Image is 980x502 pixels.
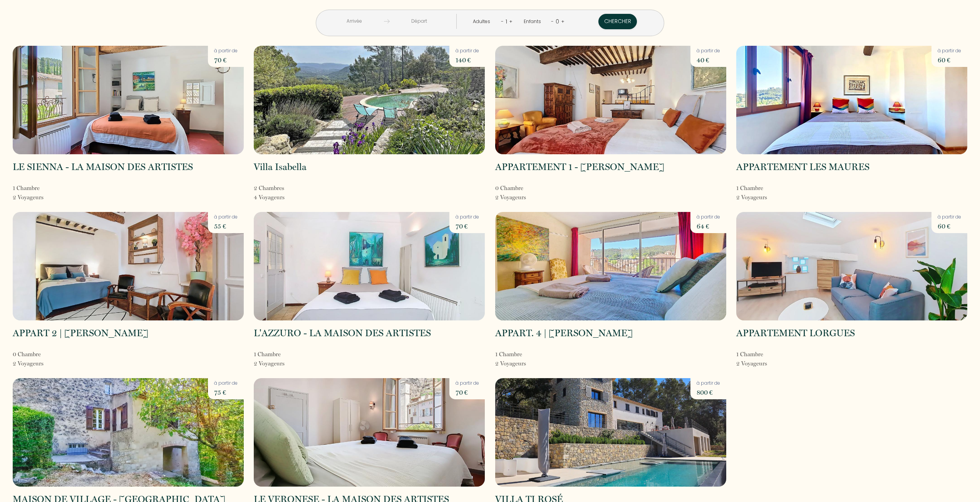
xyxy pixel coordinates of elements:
p: à partir de [456,380,479,387]
a: - [551,18,554,25]
span: s [282,194,285,201]
p: 0 Chambre [13,350,44,359]
button: Chercher [598,14,637,29]
h2: Villa Isabella [254,162,307,172]
h2: APPARTEMENT 1 - [PERSON_NAME] [495,162,664,172]
p: à partir de [214,380,238,387]
a: - [501,18,504,25]
img: rental-image [495,212,726,320]
p: 2 Voyageur [736,359,767,368]
p: 2 Voyageur [13,193,44,202]
p: 0 Chambre [495,183,526,193]
p: 40 € [697,55,720,65]
h2: APPARTEMENT LES MAURES [736,162,869,172]
span: s [765,194,767,201]
div: Adultes [473,18,493,25]
p: 75 € [214,387,238,398]
span: s [524,360,526,367]
p: à partir de [214,213,238,221]
h2: L'AZZURO - LA MAISON DES ARTISTES [254,329,431,338]
span: s [765,360,767,367]
p: à partir de [697,213,720,221]
h2: APPARTEMENT LORGUES [736,329,855,338]
img: guests [384,18,390,24]
img: rental-image [736,46,967,154]
p: 1 Chambre [254,350,285,359]
span: s [282,185,284,192]
p: 64 € [697,221,720,232]
input: Arrivée [325,14,384,29]
span: s [41,194,44,201]
p: 800 € [697,387,720,398]
div: 0 [554,15,561,28]
h2: LE SIENNA - LA MAISON DES ARTISTES [13,162,193,172]
p: à partir de [697,47,720,55]
p: à partir de [456,47,479,55]
p: 70 € [456,221,479,232]
span: s [282,360,285,367]
p: à partir de [456,213,479,221]
img: rental-image [13,378,244,487]
img: rental-image [495,378,726,487]
p: 60 € [938,221,961,232]
span: s [41,360,44,367]
p: 1 Chambre [736,183,767,193]
p: 2 Voyageur [495,359,526,368]
p: 2 Voyageur [495,193,526,202]
p: 1 Chambre [13,183,44,193]
img: rental-image [254,378,485,487]
p: à partir de [938,47,961,55]
span: s [524,194,526,201]
p: 1 Chambre [495,350,526,359]
img: rental-image [254,212,485,320]
a: + [561,18,565,25]
p: 60 € [938,55,961,65]
p: 140 € [456,55,479,65]
img: rental-image [13,212,244,320]
div: Enfants [524,18,544,25]
a: + [509,18,513,25]
h2: APPART 2 | [PERSON_NAME] [13,329,148,338]
p: 70 € [456,387,479,398]
p: 55 € [214,221,238,232]
p: à partir de [938,213,961,221]
p: à partir de [697,380,720,387]
p: à partir de [214,47,238,55]
p: 4 Voyageur [254,193,285,202]
p: 1 Chambre [736,350,767,359]
img: rental-image [495,46,726,154]
input: Départ [390,14,449,29]
img: rental-image [13,46,244,154]
h2: APPART. 4 | [PERSON_NAME] [495,329,633,338]
p: 2 Chambre [254,183,285,193]
p: 70 € [214,55,238,65]
p: 2 Voyageur [736,193,767,202]
p: 2 Voyageur [13,359,44,368]
img: rental-image [254,46,485,154]
div: 1 [504,15,509,28]
img: rental-image [736,212,967,320]
p: 2 Voyageur [254,359,285,368]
